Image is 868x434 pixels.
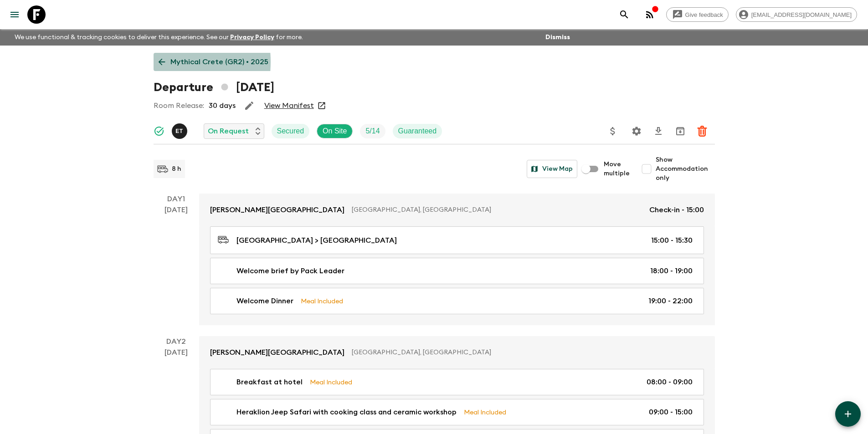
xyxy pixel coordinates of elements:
[154,53,273,71] a: Mythical Crete (GR2) • 2025
[264,101,314,110] a: View Manifest
[650,266,693,276] p: 18:00 - 19:00
[365,126,380,137] p: 5 / 14
[604,122,622,140] button: Update Price, Early Bird Discount and Costs
[210,204,344,215] p: [PERSON_NAME][GEOGRAPHIC_DATA]
[172,123,189,139] button: ET
[236,407,457,418] p: Heraklion Jeep Safari with cooking class and ceramic workshop
[210,226,704,254] a: [GEOGRAPHIC_DATA] > [GEOGRAPHIC_DATA]15:00 - 15:30
[317,124,353,138] div: On Site
[649,122,668,140] button: Download CSV
[236,296,293,306] p: Welcome Dinner
[301,296,343,306] p: Meal Included
[230,34,274,41] a: Privacy Policy
[210,399,704,425] a: Heraklion Jeep Safari with cooking class and ceramic workshopMeal Included09:00 - 15:00
[236,266,344,276] p: Welcome brief by Pack Leader
[671,122,689,140] button: Archive (Completed, Cancelled or Unsynced Departures only)
[649,407,693,418] p: 09:00 - 15:00
[208,126,249,137] p: On Request
[527,160,577,178] button: View Map
[360,124,385,138] div: Trip Fill
[172,164,181,174] p: 8 h
[615,5,633,24] button: search adventures
[310,377,352,387] p: Meal Included
[651,235,693,246] p: 15:00 - 15:30
[199,194,715,226] a: [PERSON_NAME][GEOGRAPHIC_DATA][GEOGRAPHIC_DATA], [GEOGRAPHIC_DATA]Check-in - 15:00
[656,155,715,183] span: Show Accommodation only
[352,205,642,214] p: [GEOGRAPHIC_DATA], [GEOGRAPHIC_DATA]
[210,347,344,358] p: [PERSON_NAME][GEOGRAPHIC_DATA]
[736,7,857,22] div: [EMAIL_ADDRESS][DOMAIN_NAME]
[236,377,303,388] p: Breakfast at hotel
[199,336,715,369] a: [PERSON_NAME][GEOGRAPHIC_DATA][GEOGRAPHIC_DATA], [GEOGRAPHIC_DATA]
[627,122,646,140] button: Settings
[398,126,437,137] p: Guaranteed
[154,194,199,204] p: Day 1
[746,11,857,18] span: [EMAIL_ADDRESS][DOMAIN_NAME]
[277,126,304,137] p: Secured
[164,204,188,325] div: [DATE]
[693,122,711,140] button: Delete
[647,377,693,388] p: 08:00 - 09:00
[680,11,728,18] span: Give feedback
[352,348,697,357] p: [GEOGRAPHIC_DATA], [GEOGRAPHIC_DATA]
[210,369,704,395] a: Breakfast at hotelMeal Included08:00 - 09:00
[154,78,274,97] h1: Departure [DATE]
[648,296,693,306] p: 19:00 - 22:00
[210,258,704,284] a: Welcome brief by Pack Leader18:00 - 19:00
[175,128,183,135] p: E T
[323,126,347,137] p: On Site
[154,100,204,111] p: Room Release:
[272,124,310,138] div: Secured
[154,126,164,137] svg: Synced Successfully
[209,100,236,111] p: 30 days
[604,160,630,178] span: Move multiple
[464,407,506,417] p: Meal Included
[5,5,24,24] button: menu
[172,126,189,133] span: Elisavet Titanos
[236,235,397,246] p: [GEOGRAPHIC_DATA] > [GEOGRAPHIC_DATA]
[154,336,199,347] p: Day 2
[11,29,307,46] p: We use functional & tracking cookies to deliver this experience. See our for more.
[543,31,572,44] button: Dismiss
[649,204,704,215] p: Check-in - 15:00
[210,288,704,314] a: Welcome DinnerMeal Included19:00 - 22:00
[170,56,268,67] p: Mythical Crete (GR2) • 2025
[666,7,729,22] a: Give feedback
